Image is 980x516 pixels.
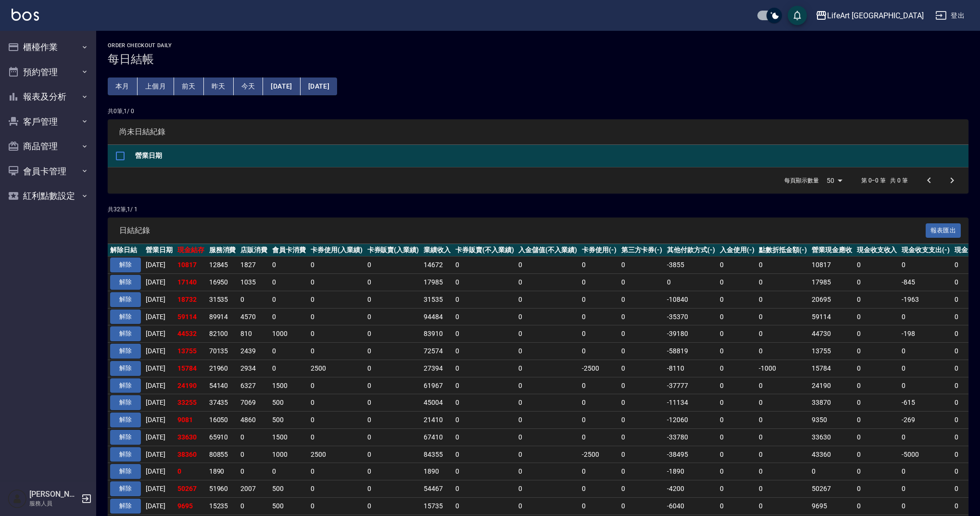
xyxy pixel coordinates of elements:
[899,308,952,325] td: 0
[809,257,854,274] td: 10817
[665,274,717,291] td: 0
[110,499,141,514] button: 解除
[175,291,207,308] td: 18732
[579,274,619,291] td: 0
[108,205,968,214] p: 共 32 筆, 1 / 1
[175,446,207,463] td: 38360
[308,428,365,446] td: 0
[516,428,579,446] td: 0
[861,176,908,185] p: 第 0–0 筆 共 0 筆
[308,394,365,412] td: 0
[717,291,757,308] td: 0
[756,291,809,308] td: 0
[854,325,900,343] td: 0
[365,360,422,377] td: 0
[143,394,175,412] td: [DATE]
[516,291,579,308] td: 0
[516,308,579,325] td: 0
[809,244,854,257] th: 營業現金應收
[854,244,900,257] th: 現金收支收入
[175,412,207,429] td: 9081
[29,499,78,508] p: 服務人員
[756,325,809,343] td: 0
[421,274,453,291] td: 17985
[207,360,239,377] td: 21960
[812,6,928,26] button: LifeArt [GEOGRAPHIC_DATA]
[899,291,952,308] td: -1963
[143,360,175,377] td: [DATE]
[207,274,239,291] td: 16950
[108,244,143,257] th: 解除日結
[619,291,665,308] td: 0
[453,244,516,257] th: 卡券販賣(不入業績)
[270,291,308,308] td: 0
[665,446,717,463] td: -38495
[270,394,308,412] td: 500
[899,360,952,377] td: 0
[665,428,717,446] td: -33780
[809,394,854,412] td: 33870
[453,428,516,446] td: 0
[110,344,141,359] button: 解除
[809,377,854,394] td: 24190
[717,412,757,429] td: 0
[665,291,717,308] td: -10840
[175,394,207,412] td: 33255
[119,226,926,235] span: 日結紀錄
[619,325,665,343] td: 0
[365,325,422,343] td: 0
[270,244,308,257] th: 會員卡消費
[143,291,175,308] td: [DATE]
[717,257,757,274] td: 0
[717,325,757,343] td: 0
[238,274,270,291] td: 1035
[365,446,422,463] td: 0
[421,244,453,257] th: 業績收入
[717,377,757,394] td: 0
[756,360,809,377] td: -1000
[110,258,141,272] button: 解除
[270,412,308,429] td: 500
[854,360,900,377] td: 0
[809,428,854,446] td: 33630
[143,377,175,394] td: [DATE]
[899,257,952,274] td: 0
[756,244,809,257] th: 點數折抵金額(-)
[453,412,516,429] td: 0
[110,361,141,376] button: 解除
[579,360,619,377] td: -2500
[756,377,809,394] td: 0
[365,291,422,308] td: 0
[756,446,809,463] td: 0
[238,325,270,343] td: 810
[308,377,365,394] td: 0
[108,42,968,49] h2: Order checkout daily
[308,244,365,257] th: 卡券使用(入業績)
[4,159,92,184] button: 會員卡管理
[784,176,819,185] p: 每頁顯示數量
[926,225,961,234] a: 報表匯出
[4,109,92,134] button: 客戶管理
[899,274,952,291] td: -845
[270,446,308,463] td: 1000
[665,325,717,343] td: -39180
[717,360,757,377] td: 0
[4,60,92,85] button: 預約管理
[717,244,757,257] th: 入金使用(-)
[143,244,175,257] th: 營業日期
[143,325,175,343] td: [DATE]
[421,412,453,429] td: 21410
[108,77,138,95] button: 本月
[809,291,854,308] td: 20695
[516,325,579,343] td: 0
[931,7,968,25] button: 登出
[365,428,422,446] td: 0
[4,35,92,60] button: 櫃檯作業
[308,308,365,325] td: 0
[665,257,717,274] td: -3855
[453,257,516,274] td: 0
[238,394,270,412] td: 7069
[110,430,141,445] button: 解除
[308,257,365,274] td: 0
[619,308,665,325] td: 0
